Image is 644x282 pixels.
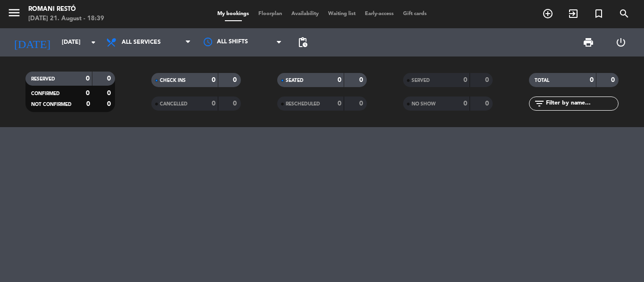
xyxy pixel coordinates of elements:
[590,77,594,83] strong: 0
[86,75,90,82] strong: 0
[463,77,467,83] strong: 0
[286,78,304,83] span: SEATED
[412,102,436,106] span: NO SHOW
[86,90,90,97] strong: 0
[338,77,341,83] strong: 0
[28,5,104,14] div: Romani Restó
[122,39,161,46] span: All services
[287,11,323,16] span: Availability
[359,100,365,107] strong: 0
[107,90,113,97] strong: 0
[485,100,491,107] strong: 0
[7,6,21,23] button: menu
[615,37,627,48] i: power_settings_new
[31,102,72,107] span: NOT CONFIRMED
[338,100,341,107] strong: 0
[412,78,430,83] span: SERVED
[7,32,57,53] i: [DATE]
[286,102,320,106] span: RESCHEDULED
[542,8,553,19] i: add_circle_outline
[535,78,549,83] span: TOTAL
[31,91,60,96] span: CONFIRMED
[568,8,579,19] i: exit_to_app
[611,77,617,83] strong: 0
[593,8,604,19] i: turned_in_not
[160,78,186,83] span: CHECK INS
[619,8,630,19] i: search
[583,37,594,48] span: print
[545,98,618,109] input: Filter by name...
[7,6,21,20] i: menu
[297,37,308,48] span: pending_actions
[233,100,239,107] strong: 0
[212,100,215,107] strong: 0
[212,77,215,83] strong: 0
[254,11,287,16] span: Floorplan
[233,77,239,83] strong: 0
[323,11,360,16] span: Waiting list
[88,37,99,48] i: arrow_drop_down
[160,102,188,106] span: CANCELLED
[107,75,113,82] strong: 0
[485,77,491,83] strong: 0
[360,11,398,16] span: Early-access
[463,100,467,107] strong: 0
[28,14,104,24] div: [DATE] 21. August - 18:39
[398,11,431,16] span: Gift cards
[359,77,365,83] strong: 0
[213,11,254,16] span: My bookings
[86,101,90,107] strong: 0
[31,77,55,81] span: RESERVED
[604,28,637,56] div: LOG OUT
[107,101,113,107] strong: 0
[534,98,545,109] i: filter_list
